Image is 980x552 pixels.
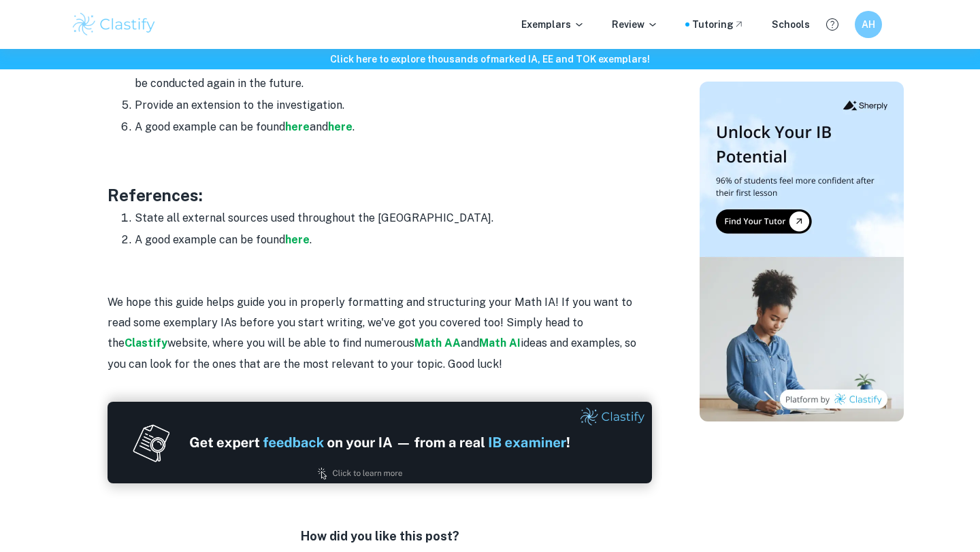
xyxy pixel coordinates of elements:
h6: AH [861,17,877,32]
a: Tutoring [692,17,745,32]
li: A good example can be found . [135,229,652,251]
a: Clastify [125,337,167,349]
a: Schools [772,17,810,32]
li: Discuss the limitations of the experiment and suggest ways to improve the experiment if it were t... [135,51,652,94]
p: We hope this guide helps guide you in properly formatting and structuring your Math IA! If you wa... [108,292,652,375]
a: Math AA [414,337,461,349]
button: Help and Feedback [821,13,844,36]
li: A good example can be found and . [135,116,652,138]
a: here [285,120,310,133]
img: Clastify logo [71,11,157,38]
h3: References: [108,183,652,207]
a: Math AI [479,337,521,349]
button: AH [855,11,882,38]
li: State all external sources used throughout the [GEOGRAPHIC_DATA]. [135,207,652,229]
a: here [328,120,353,133]
img: Thumbnail [700,82,904,421]
li: Provide an extension to the investigation. [135,94,652,116]
a: here [285,233,310,246]
p: Exemplars [521,17,585,32]
img: Ad [108,402,652,483]
h6: How did you like this post? [301,527,459,546]
h6: Click here to explore thousands of marked IA, EE and TOK exemplars ! [3,52,977,67]
p: Review [612,17,658,32]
